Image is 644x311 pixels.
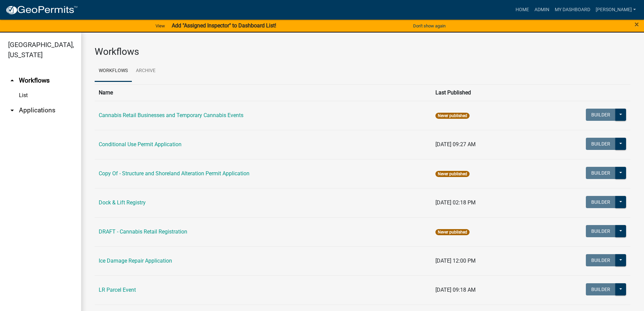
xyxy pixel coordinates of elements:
span: [DATE] 09:18 AM [435,287,476,293]
button: Builder [586,109,616,121]
span: [DATE] 02:18 PM [435,199,476,206]
button: Don't show again [410,20,448,31]
a: Ice Damage Repair Application [99,258,172,264]
span: [DATE] 12:00 PM [435,258,476,264]
button: Builder [586,254,616,266]
strong: Add "Assigned Inspector" to Dashboard List! [172,22,276,29]
a: Dock & Lift Registry [99,199,146,206]
button: Close [635,20,639,28]
a: Home [513,3,532,16]
a: LR Parcel Event [99,287,136,293]
a: Workflows [95,60,132,82]
span: [DATE] 09:27 AM [435,141,476,148]
a: [PERSON_NAME] [593,3,639,16]
a: Copy Of - Structure and Shoreland Alteration Permit Application [99,170,249,177]
span: Never published [435,113,470,119]
h3: Workflows [95,46,630,58]
a: View [153,20,168,31]
button: Builder [586,196,616,208]
span: Never published [435,229,470,235]
a: My Dashboard [552,3,593,16]
th: Last Published [431,84,530,101]
a: DRAFT - Cannabis Retail Registration [99,228,187,235]
a: Admin [532,3,552,16]
i: arrow_drop_up [8,76,16,85]
button: Builder [586,225,616,237]
button: Builder [586,138,616,150]
a: Archive [132,60,160,82]
button: Builder [586,283,616,295]
span: Never published [435,171,470,177]
a: Cannabis Retail Businesses and Temporary Cannabis Events [99,112,243,118]
button: Builder [586,167,616,179]
a: Conditional Use Permit Application [99,141,182,148]
i: arrow_drop_down [8,106,16,114]
span: × [635,20,639,29]
th: Name [95,84,431,101]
